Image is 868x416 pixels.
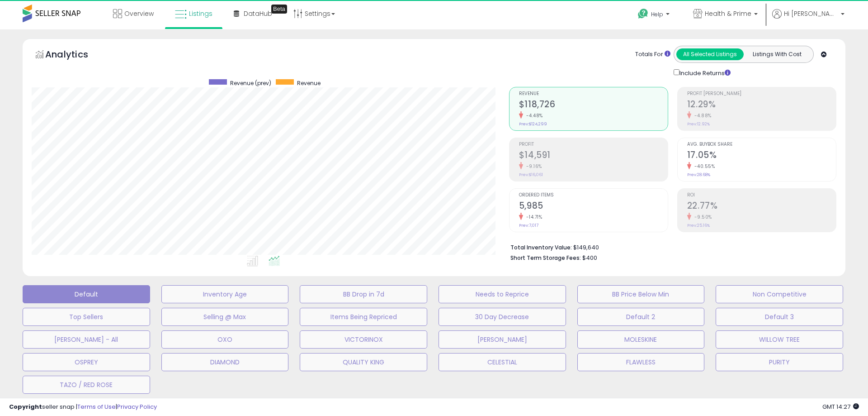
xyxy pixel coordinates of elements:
li: $149,640 [510,241,830,252]
button: QUALITY KING [300,353,427,371]
button: Selling @ Max [161,308,289,326]
a: Hi [PERSON_NAME] [772,9,844,29]
div: Tooltip anchor [271,5,287,14]
h2: 12.29% [687,99,836,111]
div: seller snap | | [9,403,157,411]
button: Needs to Reprice [439,285,566,303]
span: Health & Prime [705,9,751,18]
span: Revenue [297,79,321,87]
span: Overview [124,9,154,18]
button: Listings With Cost [743,48,811,60]
button: Non Competitive [716,285,843,303]
button: Default [23,285,150,303]
small: -40.55% [691,163,715,170]
small: Prev: $16,061 [519,172,543,177]
span: Revenue [519,91,668,96]
button: TAZO / RED ROSE [23,376,150,394]
button: DIAMOND [161,353,289,371]
button: Items Being Repriced [300,308,427,326]
span: Listings [189,9,212,18]
button: [PERSON_NAME] - All [23,330,150,349]
span: Profit [PERSON_NAME] [687,91,836,96]
span: Revenue (prev) [230,79,271,87]
button: Inventory Age [161,285,289,303]
b: Short Term Storage Fees: [510,254,581,262]
button: BB Drop in 7d [300,285,427,303]
button: OXO [161,330,289,349]
h2: 22.77% [687,201,836,213]
button: Default 2 [577,308,705,326]
small: -9.16% [523,163,542,170]
span: Ordered Items [519,193,668,198]
h2: 5,985 [519,201,668,213]
h2: $14,591 [519,150,668,162]
button: CELESTIAL [439,353,566,371]
b: Total Inventory Value: [510,244,572,251]
small: Prev: 28.68% [687,172,710,177]
small: -14.71% [523,214,542,220]
h2: $118,726 [519,99,668,111]
button: VICTORINOX [300,330,427,349]
strong: Copyright [9,402,42,411]
small: -4.48% [523,112,543,119]
h2: 17.05% [687,150,836,162]
button: PURITY [716,353,843,371]
button: Top Sellers [23,308,150,326]
span: ROI [687,193,836,198]
button: [PERSON_NAME] [439,330,566,349]
button: WILLOW TREE [716,330,843,349]
button: All Selected Listings [676,48,744,60]
span: Profit [519,142,668,147]
span: DataHub [244,9,272,18]
h5: Analytics [45,48,106,63]
div: Include Returns [667,67,741,78]
span: Help [651,10,663,18]
span: Hi [PERSON_NAME] [784,9,838,18]
i: Get Help [637,8,649,19]
button: OSPREY [23,353,150,371]
button: MOLESKINE [577,330,705,349]
small: Prev: 25.16% [687,223,710,228]
span: $400 [582,253,597,262]
button: FLAWLESS [577,353,705,371]
button: BB Price Below Min [577,285,705,303]
small: -4.88% [691,112,712,119]
button: Default 3 [716,308,843,326]
small: Prev: $124,299 [519,121,547,127]
button: 30 Day Decrease [439,308,566,326]
small: Prev: 7,017 [519,223,538,228]
a: Help [631,1,679,29]
div: Totals For [635,50,670,59]
small: Prev: 12.92% [687,121,710,127]
span: Avg. Buybox Share [687,142,836,147]
small: -9.50% [691,214,712,220]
